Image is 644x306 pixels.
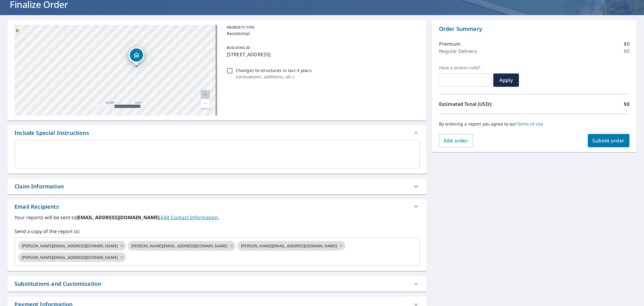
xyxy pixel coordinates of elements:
button: Apply [493,73,519,87]
label: Your reports will be sent to [14,214,420,221]
label: Have a promo code? [439,65,491,70]
div: Include Special Instructions [14,129,89,137]
span: [PERSON_NAME][EMAIL_ADDRESS][DOMAIN_NAME] [237,243,341,249]
p: $0 [624,100,630,108]
span: Submit order [593,137,625,144]
a: EditContactInfo [161,214,219,221]
div: [PERSON_NAME][EMAIL_ADDRESS][DOMAIN_NAME] [237,241,345,251]
p: Estimated Total (USD): [439,100,534,108]
p: BUILDING ID [227,45,250,50]
p: Premium [439,40,460,47]
div: Substitutions and Customization [14,280,101,288]
div: Claim Information [7,179,427,194]
div: [PERSON_NAME][EMAIL_ADDRESS][DOMAIN_NAME] [128,241,235,251]
a: Terms of Use [517,121,543,127]
p: PROPERTY TYPE [227,25,417,30]
p: Regular Delivery [439,47,477,55]
button: Submit order [588,134,630,147]
p: $0 [624,47,630,55]
div: Claim Information [14,182,64,190]
button: Edit order [439,134,473,147]
span: Edit order [444,137,468,144]
div: Email Recipients [14,203,59,211]
label: Send a copy of the report to: [14,228,420,235]
p: By ordering a report you agree to our [439,121,630,127]
div: Dropped pin, building 1, Residential property, 332 S Chestnut St Scottdale, PA 15683 [129,47,144,66]
div: Email Recipients [7,199,427,214]
span: [PERSON_NAME][EMAIL_ADDRESS][DOMAIN_NAME] [128,243,231,249]
p: [STREET_ADDRESS] [227,51,417,58]
p: Changes to structures in last 4 years [236,67,312,73]
a: Current Level 20, Zoom Out [201,99,210,108]
div: [PERSON_NAME][EMAIL_ADDRESS][DOMAIN_NAME] [18,241,126,251]
div: [PERSON_NAME][EMAIL_ADDRESS][DOMAIN_NAME] [18,252,126,262]
p: Residential [227,30,417,37]
span: Apply [498,77,514,83]
span: [PERSON_NAME][EMAIL_ADDRESS][DOMAIN_NAME] [18,243,121,249]
p: ( renovations, additions, etc. ) [236,73,312,80]
div: Substitutions and Customization [7,276,427,291]
b: [EMAIL_ADDRESS][DOMAIN_NAME]. [76,214,161,221]
p: Order Summary [439,25,630,33]
div: Include Special Instructions [7,125,427,140]
p: $0 [624,40,630,47]
a: Current Level 20, Zoom In Disabled [201,90,210,99]
span: [PERSON_NAME][EMAIL_ADDRESS][DOMAIN_NAME] [18,255,121,260]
